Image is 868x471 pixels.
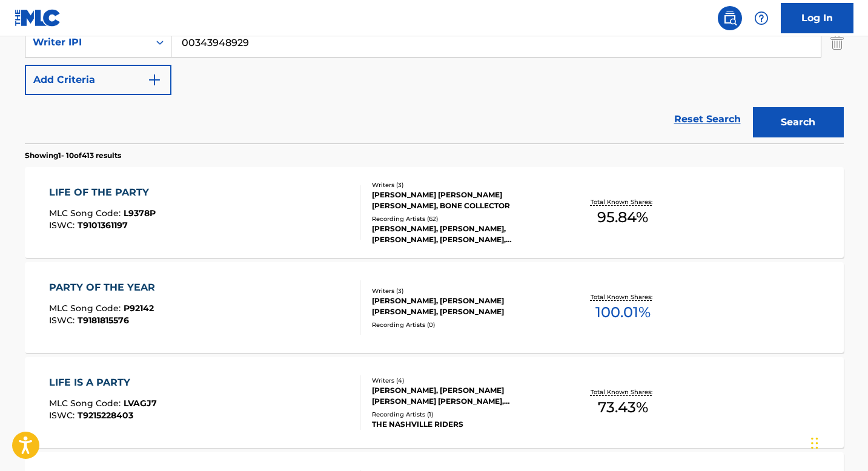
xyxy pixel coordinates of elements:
[718,6,742,30] a: Public Search
[372,385,555,407] div: [PERSON_NAME], [PERSON_NAME] [PERSON_NAME] [PERSON_NAME], [PERSON_NAME]
[668,106,747,133] a: Reset Search
[830,27,844,58] img: Delete Criterion
[591,292,655,301] p: Total Known Shares:
[807,413,868,471] iframe: Chat Widget
[49,315,78,326] span: ISWC :
[749,6,774,30] div: Help
[723,11,737,25] img: search
[754,11,769,25] img: help
[124,398,157,409] span: LVAGJ7
[753,107,844,137] button: Search
[78,315,129,326] span: T9181815576
[49,208,124,219] span: MLC Song Code :
[124,208,156,219] span: L9378P
[49,410,78,421] span: ISWC :
[597,206,648,228] span: 95.84 %
[49,303,124,314] span: MLC Song Code :
[372,189,555,211] div: [PERSON_NAME] [PERSON_NAME] [PERSON_NAME], BONE COLLECTOR
[49,220,78,231] span: ISWC :
[25,262,844,353] a: PARTY OF THE YEARMLC Song Code:P92142ISWC:T9181815576Writers (3)[PERSON_NAME], [PERSON_NAME] [PER...
[372,410,555,419] div: Recording Artists ( 1 )
[147,73,162,87] img: 9d2ae6d4665cec9f34b9.svg
[598,397,648,418] span: 73.43 %
[49,280,161,295] div: PARTY OF THE YEAR
[372,376,555,385] div: Writers ( 4 )
[78,220,128,231] span: T9101361197
[595,301,651,323] span: 100.01 %
[372,320,555,329] div: Recording Artists ( 0 )
[49,375,157,390] div: LIFE IS A PARTY
[372,295,555,317] div: [PERSON_NAME], [PERSON_NAME] [PERSON_NAME], [PERSON_NAME]
[372,180,555,189] div: Writers ( 3 )
[33,35,142,50] div: Writer IPI
[15,9,61,27] img: MLC Logo
[25,65,171,95] button: Add Criteria
[49,185,156,200] div: LIFE OF THE PARTY
[78,410,133,421] span: T9215228403
[781,3,853,33] a: Log In
[25,167,844,258] a: LIFE OF THE PARTYMLC Song Code:L9378PISWC:T9101361197Writers (3)[PERSON_NAME] [PERSON_NAME] [PERS...
[811,425,818,461] div: Drag
[25,150,121,161] p: Showing 1 - 10 of 413 results
[124,303,154,314] span: P92142
[49,398,124,409] span: MLC Song Code :
[372,223,555,245] div: [PERSON_NAME], [PERSON_NAME], [PERSON_NAME], [PERSON_NAME], [PERSON_NAME]
[591,387,655,397] p: Total Known Shares:
[372,419,555,430] div: THE NASHVILLE RIDERS
[372,214,555,223] div: Recording Artists ( 62 )
[591,197,655,206] p: Total Known Shares:
[25,357,844,448] a: LIFE IS A PARTYMLC Song Code:LVAGJ7ISWC:T9215228403Writers (4)[PERSON_NAME], [PERSON_NAME] [PERSO...
[372,286,555,295] div: Writers ( 3 )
